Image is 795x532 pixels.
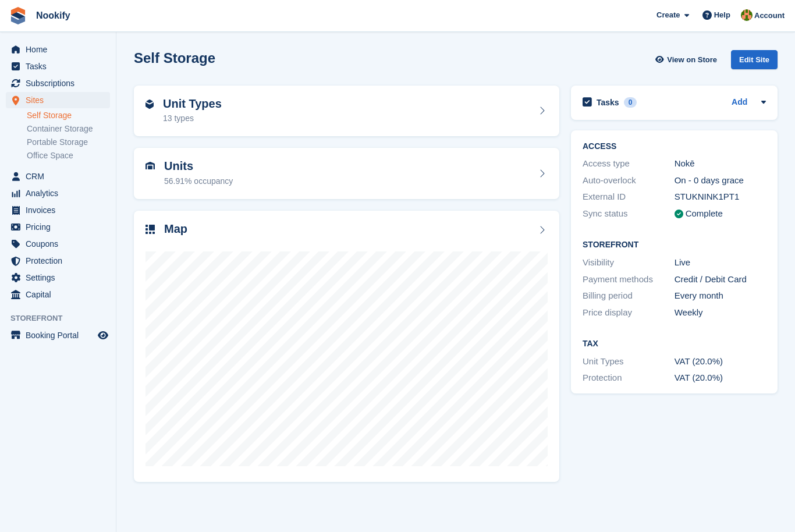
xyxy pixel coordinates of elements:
a: Edit Site [731,50,778,74]
a: menu [6,253,110,269]
a: Preview store [96,328,110,342]
span: Invoices [26,202,95,218]
a: Add [732,96,747,109]
div: Sync status [583,207,675,221]
a: menu [6,286,110,303]
div: 56.91% occupancy [164,175,233,187]
div: Visibility [583,256,675,269]
a: menu [6,41,110,58]
div: 0 [624,97,637,108]
a: View on Store [654,50,722,69]
span: Subscriptions [26,75,95,91]
a: Container Storage [27,123,110,134]
span: Capital [26,286,95,303]
span: Storefront [10,313,116,324]
div: Weekly [675,306,766,320]
span: Help [714,9,730,21]
a: menu [6,269,110,286]
a: Unit Types 13 types [134,86,559,137]
div: Every month [675,289,766,303]
a: Office Space [27,150,110,161]
span: Booking Portal [26,327,95,343]
span: Tasks [26,58,95,75]
div: Price display [583,306,675,320]
span: CRM [26,168,95,185]
span: Sites [26,92,95,108]
span: Settings [26,269,95,286]
a: Portable Storage [27,137,110,148]
a: Map [134,211,559,483]
div: Complete [686,207,723,221]
div: Unit Types [583,355,675,368]
a: menu [6,327,110,343]
h2: Unit Types [163,97,222,111]
div: VAT (20.0%) [675,371,766,385]
span: Create [656,9,680,21]
div: Access type [583,157,675,171]
img: Tim [741,9,753,21]
div: 13 types [163,112,222,125]
h2: Units [164,159,233,173]
a: Self Storage [27,110,110,121]
div: STUKNINK1PT1 [675,190,766,204]
a: menu [6,92,110,108]
div: VAT (20.0%) [675,355,766,368]
h2: Map [164,222,187,236]
a: Nookify [31,6,75,25]
a: menu [6,236,110,252]
img: stora-icon-8386f47178a22dfd0bd8f6a31ec36ba5ce8667c1dd55bd0f319d3a0aa187defe.svg [9,7,27,24]
a: Units 56.91% occupancy [134,148,559,199]
span: Coupons [26,236,95,252]
div: Protection [583,371,675,385]
img: unit-icn-7be61d7bf1b0ce9d3e12c5938cc71ed9869f7b940bace4675aadf7bd6d80202e.svg [145,162,155,170]
div: Nokē [675,157,766,171]
div: Credit / Debit Card [675,273,766,286]
div: Payment methods [583,273,675,286]
img: unit-type-icn-2b2737a686de81e16bb02015468b77c625bbabd49415b5ef34ead5e3b44a266d.svg [145,100,154,109]
span: View on Store [667,54,717,66]
span: Account [754,10,785,22]
h2: Tasks [597,97,619,108]
h2: Self Storage [134,50,215,66]
h2: ACCESS [583,142,766,151]
a: menu [6,202,110,218]
a: menu [6,185,110,201]
h2: Storefront [583,240,766,250]
div: On - 0 days grace [675,174,766,187]
a: menu [6,75,110,91]
span: Analytics [26,185,95,201]
span: Pricing [26,219,95,235]
span: Home [26,41,95,58]
div: External ID [583,190,675,204]
a: menu [6,168,110,185]
div: Live [675,256,766,269]
a: menu [6,219,110,235]
span: Protection [26,253,95,269]
img: map-icn-33ee37083ee616e46c38cad1a60f524a97daa1e2b2c8c0bc3eb3415660979fc1.svg [145,225,155,234]
div: Edit Site [731,50,778,69]
div: Billing period [583,289,675,303]
a: menu [6,58,110,75]
h2: Tax [583,339,766,349]
div: Auto-overlock [583,174,675,187]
